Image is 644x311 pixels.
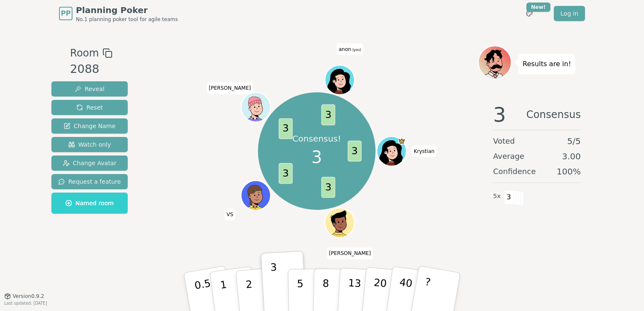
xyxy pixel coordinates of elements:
span: Voted [493,135,515,147]
button: Version0.9.2 [4,293,44,300]
span: 3 [348,141,362,161]
span: Planning Poker [76,4,178,16]
div: New! [526,3,550,12]
button: Request a feature [51,174,128,189]
span: Watch only [68,140,111,149]
span: 5 / 5 [567,135,581,147]
p: 3 [270,261,279,307]
a: Log in [554,6,585,21]
span: Click to change your name [224,208,235,220]
span: Krystian is the host [398,137,406,145]
p: Consensus! [292,133,341,145]
span: 3 [279,118,293,139]
span: Click to change your name [207,82,253,94]
span: Reveal [75,85,105,93]
span: Average [493,150,524,162]
span: Last updated: [DATE] [4,301,47,306]
button: Watch only [51,137,128,152]
span: Version 0.9.2 [13,293,44,300]
span: Click to change your name [327,247,373,259]
span: 5 x [493,192,501,201]
span: 3.00 [562,150,581,162]
span: Click to change your name [337,43,363,55]
button: Click to change your avatar [326,66,354,94]
span: Click to change your name [412,145,437,157]
button: Reveal [51,81,128,97]
span: Room [70,46,99,61]
span: (you) [351,48,361,51]
a: PPPlanning PokerNo.1 planning poker tool for agile teams [59,4,178,23]
span: 3 [493,105,506,125]
span: PP [61,8,70,19]
span: 3 [311,145,322,170]
span: 3 [322,177,335,198]
span: 100 % [557,166,581,177]
span: Consensus [526,105,581,125]
span: Request a feature [58,177,121,186]
span: 3 [504,190,514,204]
button: Change Avatar [51,155,128,171]
span: 3 [322,105,335,125]
button: Change Name [51,118,128,134]
span: Named room [65,199,114,207]
span: No.1 planning poker tool for agile teams [76,16,178,23]
span: Change Name [64,122,115,130]
p: Results are in! [523,58,571,70]
span: 3 [279,163,293,184]
button: Reset [51,100,128,115]
span: Reset [76,103,103,112]
button: Named room [51,193,128,214]
span: Confidence [493,166,536,177]
div: 2088 [70,61,112,78]
span: Change Avatar [63,159,117,167]
button: New! [522,6,537,21]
